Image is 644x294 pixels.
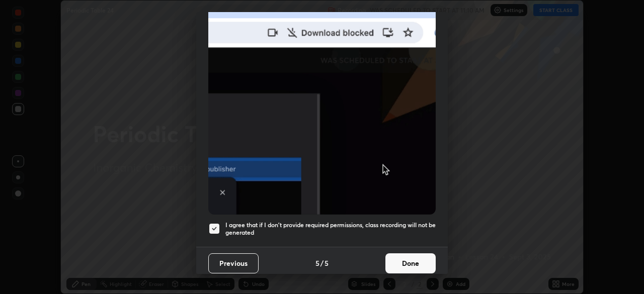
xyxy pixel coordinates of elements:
[315,258,319,268] h4: 5
[325,258,329,268] h4: 5
[225,221,436,237] h5: I agree that if I don't provide required permissions, class recording will not be generated
[320,258,324,268] h4: /
[208,253,259,273] button: Previous
[385,253,436,273] button: Done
